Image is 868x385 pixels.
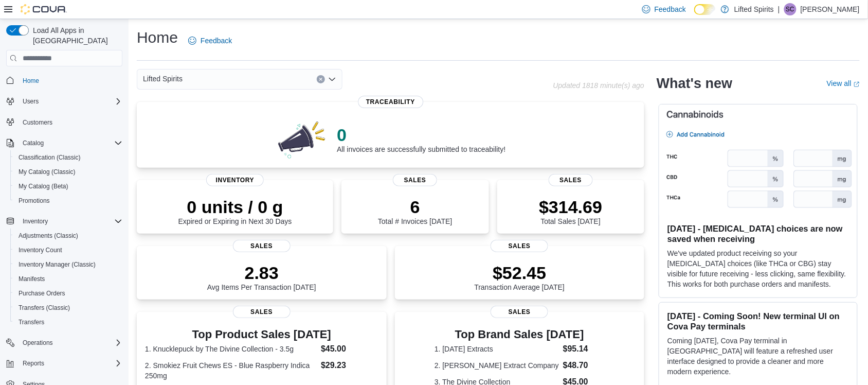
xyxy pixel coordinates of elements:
p: [PERSON_NAME] [801,3,860,15]
span: Purchase Orders [19,289,65,297]
p: Updated 1818 minute(s) ago [553,81,644,90]
button: Catalog [2,136,126,150]
a: View allExternal link [827,79,860,87]
p: | [778,3,780,15]
span: Transfers (Classic) [14,302,122,314]
p: 6 [378,197,452,217]
button: Inventory [2,214,126,229]
span: My Catalog (Classic) [14,166,122,178]
span: Home [23,77,39,85]
p: 0 units / 0 g [178,197,292,217]
span: SC [786,3,795,15]
span: Adjustments (Classic) [14,230,122,242]
span: Sales [491,306,548,318]
div: All invoices are successfully submitted to traceability! [337,125,505,153]
div: Avg Items Per Transaction [DATE] [207,262,316,291]
span: My Catalog (Beta) [14,180,122,192]
button: Manifests [10,272,126,286]
span: Users [19,95,122,108]
span: Transfers (Classic) [19,304,70,312]
button: Users [2,94,126,109]
a: Transfers (Classic) [14,302,74,314]
span: Operations [19,337,122,349]
button: Open list of options [328,75,336,83]
button: Operations [2,336,126,350]
a: My Catalog (Beta) [14,180,73,192]
span: Inventory [23,217,48,225]
a: Inventory Manager (Classic) [14,258,100,271]
h3: [DATE] - [MEDICAL_DATA] choices are now saved when receiving [667,223,849,244]
button: Inventory [19,215,52,227]
button: My Catalog (Beta) [10,179,126,194]
dd: $45.00 [321,343,378,355]
button: Transfers (Classic) [10,301,126,315]
span: Home [19,74,122,86]
span: Promotions [19,197,50,205]
p: 0 [337,125,505,145]
button: Promotions [10,194,126,208]
span: Inventory Count [14,244,122,256]
span: Promotions [14,195,122,207]
p: 2.83 [207,262,316,283]
button: Home [2,73,126,87]
a: Classification (Classic) [14,151,85,164]
span: My Catalog (Classic) [19,168,76,176]
button: Operations [19,337,57,349]
span: Inventory Manager (Classic) [19,260,96,269]
a: Promotions [14,195,54,207]
button: My Catalog (Classic) [10,165,126,179]
span: Sales [233,240,291,252]
dt: 2. [PERSON_NAME] Extract Company [435,360,559,371]
button: Users [19,95,43,108]
dd: $48.70 [563,359,605,372]
div: Total Sales [DATE] [539,197,602,225]
span: Inventory [206,174,264,186]
p: $52.45 [475,262,565,283]
span: Classification (Classic) [14,151,122,164]
span: Inventory Count [19,246,62,254]
button: Classification (Classic) [10,150,126,165]
span: Manifests [14,273,122,285]
span: Reports [23,359,44,367]
div: Sarah Colbert [784,3,797,15]
span: Catalog [19,137,122,149]
div: Total # Invoices [DATE] [378,197,452,225]
button: Adjustments (Classic) [10,229,126,243]
span: Transfers [14,316,122,328]
p: Coming [DATE], Cova Pay terminal in [GEOGRAPHIC_DATA] will feature a refreshed user interface des... [667,336,849,377]
h2: What's new [657,75,732,92]
span: Sales [491,240,548,252]
button: Catalog [19,137,48,149]
button: Transfers [10,315,126,329]
svg: External link [854,81,860,87]
img: 0 [276,118,329,160]
h3: Top Product Sales [DATE] [145,328,378,341]
span: Sales [549,174,593,186]
span: Classification (Classic) [19,153,81,162]
span: Adjustments (Classic) [19,232,78,240]
span: Users [23,97,39,106]
p: Lifted Spirits [734,3,774,15]
dt: 2. Smokiez Fruit Chews ES - Blue Raspberry Indica 250mg [145,360,317,381]
a: Inventory Count [14,244,66,256]
input: Dark Mode [694,4,716,15]
a: Feedback [184,30,236,51]
a: Adjustments (Classic) [14,230,82,242]
h3: [DATE] - Coming Soon! New terminal UI on Cova Pay terminals [667,311,849,331]
span: Operations [23,339,53,347]
span: Catalog [23,139,44,147]
span: Inventory Manager (Classic) [14,258,122,271]
dt: 1. [DATE] Extracts [435,344,559,354]
button: Inventory Manager (Classic) [10,257,126,272]
span: Sales [233,306,291,318]
p: We've updated product receiving so your [MEDICAL_DATA] choices (like THCa or CBG) stay visible fo... [667,248,849,289]
img: Cova [21,4,67,14]
h1: Home [137,27,178,48]
span: Feedback [655,4,686,14]
p: $314.69 [539,197,602,217]
span: Lifted Spirits [143,73,183,85]
span: Inventory [19,215,122,227]
button: Clear input [317,75,325,83]
button: Reports [19,357,48,370]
